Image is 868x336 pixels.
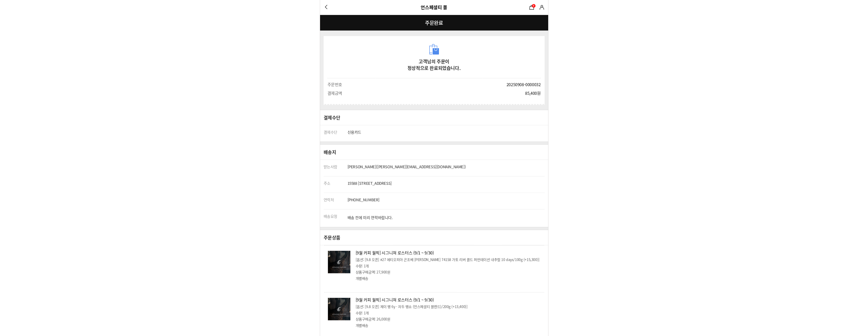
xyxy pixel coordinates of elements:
th: 연락처 [324,193,348,209]
li: 배송 [356,276,541,281]
span: 배송 전에 미리 연락바랍니다. [348,215,545,220]
span: 상품구매금액: 27,900원 [356,269,390,274]
span: 신용카드 [348,129,361,135]
td: 15588 [STREET_ADDRESS] [348,176,545,193]
strong: 고객님의 주문이 정상적으로 완료되었습니다. [407,58,461,71]
span: 상품구매금액: 26,000원 [356,316,390,322]
h2: 배송지 [324,149,336,156]
a: [9월 커피 월픽] 시그니쳐 로스터스 (9/1 ~ 9/30) [356,250,434,256]
th: 결제수단 [324,125,348,142]
h2: 주문상품 [324,234,340,241]
a: 언스페셜티 몰 [421,4,447,11]
a: 장바구니0 [528,4,535,11]
span: 0 [533,4,534,7]
li: 옵션 [356,257,541,262]
li: 옵션 [356,304,541,309]
p: [옵션: [9.8 오픈] 제이 뱅 6y - 자두 뱅쇼 (언스페셜티 블렌드)/200g (+13,400)] [356,304,541,309]
span: 85,400원 [525,90,541,96]
td: [PERSON_NAME]([PERSON_NAME][EMAIL_ADDRESS][DOMAIN_NAME]) [348,160,545,176]
a: [9월 커피 월픽] 시그니쳐 로스터스 (9/1 ~ 9/30) [356,297,434,303]
th: 받는사람 [324,160,348,176]
h1: 주문완료 [320,15,548,31]
strong: 상품명 [356,250,541,255]
th: 결제금액 [324,89,348,97]
td: [PHONE_NUMBER] [348,193,545,209]
h2: 결제수단 [324,114,340,121]
th: 주문번호 [324,80,348,89]
a: 마이쇼핑 [538,4,546,11]
li: 수량: 1개 [356,263,541,269]
th: 주소 [324,176,348,193]
a: 뒤로가기 [323,4,330,11]
strong: 상품명 [356,297,541,302]
span: 20250908-0000032 [507,81,541,87]
li: 수량: 1개 [356,310,541,316]
th: 배송요청 [324,209,348,227]
li: 배송 [356,323,541,328]
p: [옵션: [9.8 오픈] #27 에티오피아 곤조베 [PERSON_NAME] 74158 가토 리버 콜드 퍼먼테이션 내추럴 10 days/100g (+15,300)] [356,257,541,262]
